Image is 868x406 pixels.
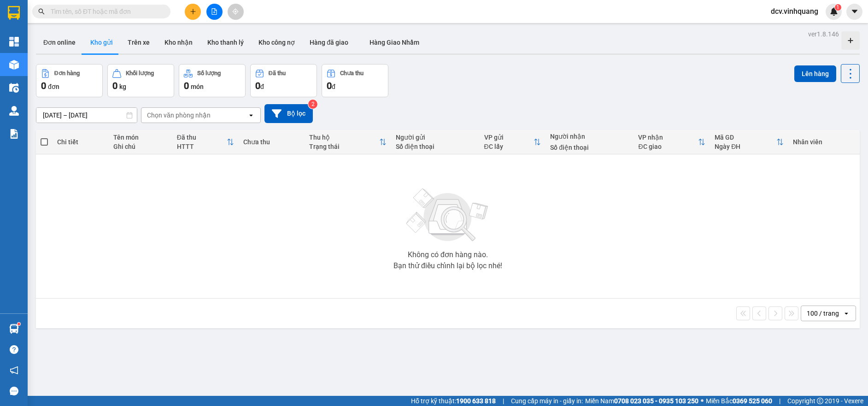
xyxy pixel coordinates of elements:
[411,396,496,406] span: Hỗ trợ kỹ thuật:
[41,80,46,91] span: 0
[817,398,823,404] span: copyright
[511,396,583,406] span: Cung cấp máy in - giấy in:
[763,6,826,17] span: dcv.vinhquang
[264,104,313,123] button: Bộ lọc
[808,29,839,39] div: ver 1.8.146
[480,130,546,154] th: Toggle SortBy
[836,4,839,11] span: 1
[120,31,157,53] button: Trên xe
[48,83,59,90] span: đơn
[191,83,204,90] span: món
[228,4,244,20] button: aim
[9,106,19,116] img: warehouse-icon
[113,134,168,141] div: Tên món
[484,143,534,150] div: ĐC lấy
[10,366,18,375] span: notification
[113,143,168,150] div: Ghi chú
[305,130,391,154] th: Toggle SortBy
[396,143,475,150] div: Số điện thoại
[393,262,502,270] div: Bạn thử điều chỉnh lại bộ lọc nhé!
[255,80,260,91] span: 0
[484,134,534,141] div: VP gửi
[107,64,174,97] button: Khối lượng0kg
[733,397,772,405] strong: 0369 525 060
[211,8,217,15] span: file-add
[408,251,488,259] div: Không có đơn hàng nào.
[197,70,221,76] div: Số lượng
[83,31,120,53] button: Kho gửi
[633,130,710,154] th: Toggle SortBy
[835,4,841,11] sup: 1
[36,108,137,123] input: Select a date range.
[843,310,850,317] svg: open
[779,396,780,406] span: |
[402,183,494,247] img: svg+xml;base64,PHN2ZyBjbGFzcz0ibGlzdC1wbHVnX19zdmciIHhtbG5zPSJodHRwOi8vd3d3LnczLm9yZy8yMDAwL3N2Zy...
[9,37,19,47] img: dashboard-icon
[396,134,475,141] div: Người gửi
[243,138,300,146] div: Chưa thu
[190,8,196,15] span: plus
[308,100,317,109] sup: 2
[179,64,246,97] button: Số lượng0món
[332,83,335,90] span: đ
[614,397,698,405] strong: 0708 023 035 - 0935 103 250
[9,129,19,139] img: solution-icon
[119,83,126,90] span: kg
[184,80,189,91] span: 0
[9,324,19,334] img: warehouse-icon
[456,397,496,405] strong: 1900 633 818
[841,31,860,50] div: Tạo kho hàng mới
[638,134,698,141] div: VP nhận
[126,70,154,76] div: Khối lượng
[36,64,103,97] button: Đơn hàng0đơn
[327,80,332,91] span: 0
[846,4,862,20] button: caret-down
[8,6,20,20] img: logo-vxr
[550,144,629,151] div: Số điện thoại
[638,143,698,150] div: ĐC giao
[9,83,19,93] img: warehouse-icon
[715,134,776,141] div: Mã GD
[157,31,200,53] button: Kho nhận
[503,396,504,406] span: |
[251,31,302,53] button: Kho công nợ
[322,64,388,97] button: Chưa thu0đ
[18,323,20,325] sup: 1
[701,399,704,403] span: ⚪️
[200,31,251,53] button: Kho thanh lý
[177,143,227,150] div: HTTT
[793,138,855,146] div: Nhân viên
[177,134,227,141] div: Đã thu
[54,70,80,76] div: Đơn hàng
[302,31,356,53] button: Hàng đã giao
[830,7,838,16] img: icon-new-feature
[309,143,379,150] div: Trạng thái
[309,134,379,141] div: Thu hộ
[112,80,117,91] span: 0
[550,133,629,140] div: Người nhận
[794,65,836,82] button: Lên hàng
[260,83,264,90] span: đ
[710,130,788,154] th: Toggle SortBy
[147,111,211,120] div: Chọn văn phòng nhận
[57,138,104,146] div: Chi tiết
[369,39,419,46] span: Hàng Giao Nhầm
[247,112,255,119] svg: open
[269,70,286,76] div: Đã thu
[706,396,772,406] span: Miền Bắc
[51,6,159,17] input: Tìm tên, số ĐT hoặc mã đơn
[715,143,776,150] div: Ngày ĐH
[172,130,239,154] th: Toggle SortBy
[10,345,18,354] span: question-circle
[232,8,239,15] span: aim
[10,387,18,395] span: message
[38,8,45,15] span: search
[36,31,83,53] button: Đơn online
[9,60,19,70] img: warehouse-icon
[206,4,223,20] button: file-add
[585,396,698,406] span: Miền Nam
[185,4,201,20] button: plus
[340,70,364,76] div: Chưa thu
[807,309,839,318] div: 100 / trang
[250,64,317,97] button: Đã thu0đ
